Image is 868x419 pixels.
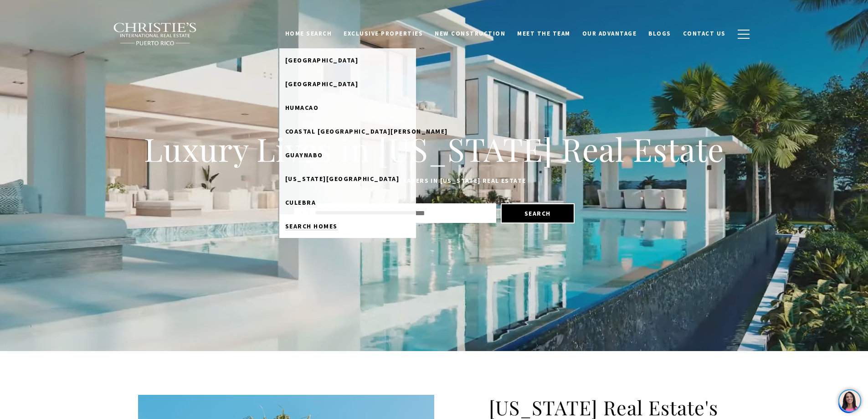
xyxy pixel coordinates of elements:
span: [GEOGRAPHIC_DATA] [285,80,359,88]
span: Coastal [GEOGRAPHIC_DATA][PERSON_NAME] [285,127,448,135]
span: Exclusive Properties [344,30,423,37]
span: New Construction [435,30,505,37]
button: Search [501,203,575,223]
img: Christie's International Real Estate black text logo [113,22,198,46]
span: Search Homes [285,222,338,230]
a: Blogs [642,25,677,42]
a: Home Search [279,25,338,42]
a: Our Advantage [576,25,643,42]
img: be3d4b55-7850-4bcb-9297-a2f9cd376e78.png [5,5,26,26]
span: Our Advantage [582,30,637,37]
a: Coastal [GEOGRAPHIC_DATA][PERSON_NAME] [279,119,416,143]
a: Culebra [279,191,416,214]
a: Guaynabo [279,143,416,167]
a: [US_STATE][GEOGRAPHIC_DATA] [279,167,416,191]
span: Humacao [285,103,319,112]
span: [GEOGRAPHIC_DATA] [285,56,359,64]
span: Blogs [648,30,671,37]
span: [US_STATE][GEOGRAPHIC_DATA] [285,175,400,183]
span: Contact Us [683,30,726,37]
button: button [732,21,755,47]
span: Guaynabo [285,151,323,159]
a: [GEOGRAPHIC_DATA] [279,48,416,72]
p: Work with the leaders in [US_STATE] Real Estate [138,176,730,186]
a: Search Homes [279,214,416,238]
a: Meet the Team [511,25,576,42]
a: New Construction [429,25,511,42]
a: [GEOGRAPHIC_DATA] [279,72,416,96]
h1: Luxury Lives in [US_STATE] Real Estate [138,129,730,169]
a: Exclusive Properties [338,25,429,42]
a: Humacao [279,96,416,119]
span: Culebra [285,198,316,207]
